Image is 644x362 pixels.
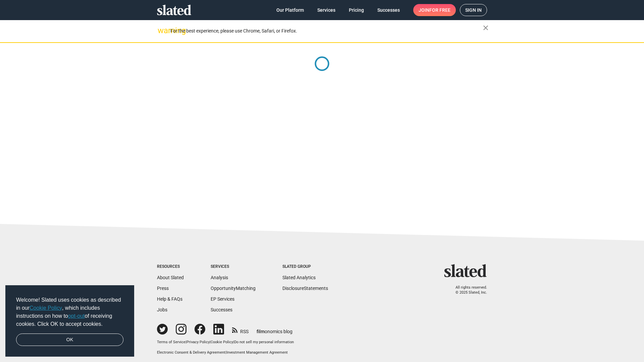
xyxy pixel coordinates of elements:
[282,264,328,269] div: Slated Group
[157,286,169,291] a: Press
[377,4,400,16] span: Successes
[186,340,210,344] a: Privacy Policy
[157,264,184,269] div: Resources
[170,26,483,36] div: For the best experience, please use Chrome, Safari, or Firefox.
[372,4,405,16] a: Successes
[158,26,166,35] mat-icon: warning
[234,340,294,345] button: Do not sell my personal information
[349,4,364,16] span: Pricing
[413,4,456,16] a: Joinfor free
[429,4,450,16] span: for free
[460,4,487,16] a: Sign in
[482,24,490,32] mat-icon: close
[16,334,123,346] a: dismiss cookie message
[257,329,265,334] span: film
[211,264,256,269] div: Services
[282,286,328,291] a: DisclosureStatements
[157,296,182,302] a: Help & FAQs
[157,307,167,312] a: Jobs
[211,275,228,280] a: Analysis
[211,286,256,291] a: OpportunityMatching
[225,350,226,355] span: |
[232,324,249,335] a: RSS
[343,4,369,16] a: Pricing
[157,350,225,355] a: Electronic Consent & Delivery Agreement
[257,323,292,335] a: filmonomics blog
[465,4,482,16] span: Sign in
[226,350,288,355] a: Investment Management Agreement
[5,285,134,357] div: cookieconsent
[185,340,186,344] span: |
[282,275,316,280] a: Slated Analytics
[16,296,123,328] span: Welcome! Slated uses cookies as described in our , which includes instructions on how to of recei...
[276,4,304,16] span: Our Platform
[68,313,85,319] a: opt-out
[30,305,62,311] a: Cookie Policy
[211,340,233,344] a: Cookie Policy
[211,307,232,312] a: Successes
[210,340,211,344] span: |
[157,340,185,344] a: Terms of Service
[157,275,184,280] a: About Slated
[448,285,487,295] p: All rights reserved. © 2025 Slated, Inc.
[233,340,234,344] span: |
[317,4,335,16] span: Services
[211,296,234,302] a: EP Services
[312,4,341,16] a: Services
[271,4,309,16] a: Our Platform
[419,4,450,16] span: Join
